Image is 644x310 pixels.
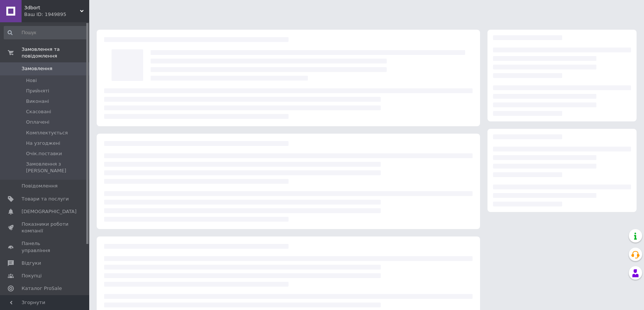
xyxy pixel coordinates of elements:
[26,88,49,94] span: Прийняті
[22,273,42,279] span: Покупці
[22,285,62,292] span: Каталог ProSale
[26,140,60,147] span: На узгоджені
[24,11,89,18] div: Ваш ID: 1949895
[22,240,69,254] span: Панель управління
[26,77,37,84] span: Нові
[22,183,58,189] span: Повідомлення
[24,4,80,11] span: 3dbort
[26,150,62,157] span: Очік.поставки
[4,26,87,39] input: Пошук
[26,130,68,136] span: Комплектується
[22,208,77,215] span: [DEMOGRAPHIC_DATA]
[26,119,49,125] span: Оплачені
[22,65,52,72] span: Замовлення
[26,161,87,174] span: Замовлення з [PERSON_NAME]
[22,196,69,202] span: Товари та послуги
[22,221,69,234] span: Показники роботи компанії
[22,46,89,59] span: Замовлення та повідомлення
[22,260,41,267] span: Відгуки
[26,98,49,105] span: Виконані
[26,108,51,115] span: Скасовані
